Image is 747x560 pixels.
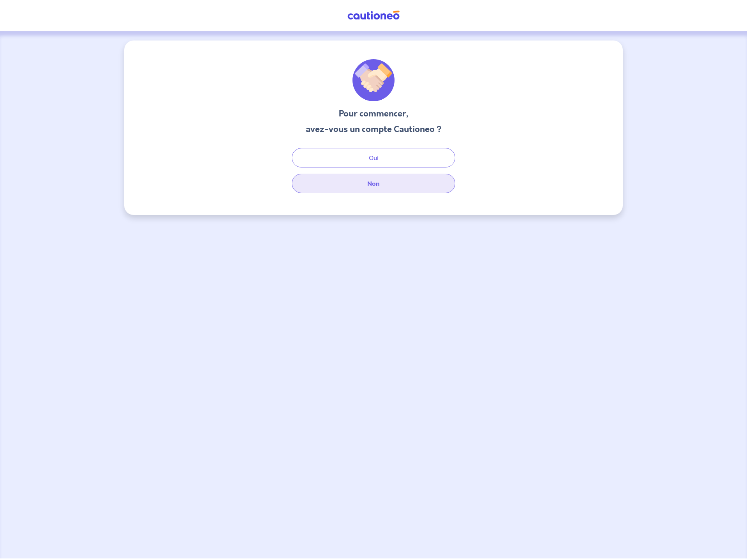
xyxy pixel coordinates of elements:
img: illu_welcome.svg [352,59,395,101]
img: Cautioneo [344,11,403,20]
h3: Pour commencer, [306,107,442,120]
button: Oui [292,148,455,167]
h3: avez-vous un compte Cautioneo ? [306,123,442,136]
button: Non [292,174,455,193]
